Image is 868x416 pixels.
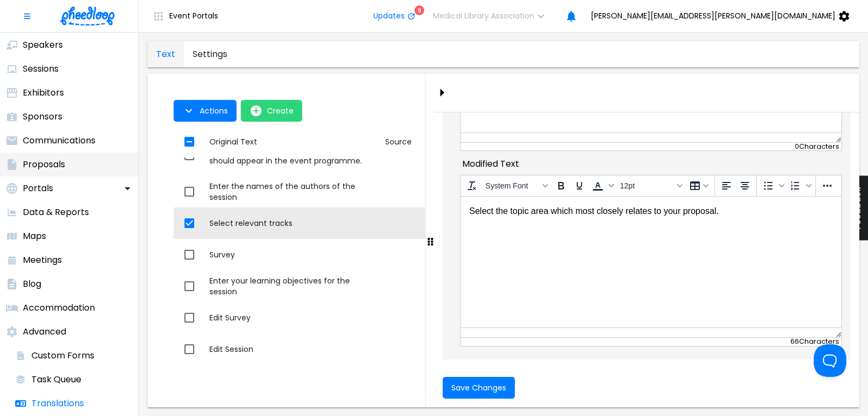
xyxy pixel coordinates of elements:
[686,177,712,195] button: Table
[143,5,227,27] button: Event Portals
[148,41,184,67] a: translations-tab-text
[373,11,405,20] span: Updates
[582,5,864,27] button: [PERSON_NAME][EMAIL_ADDRESS][PERSON_NAME][DOMAIN_NAME]
[759,177,786,195] div: Bullet list
[570,177,589,195] button: Underline
[23,86,64,99] p: Exhibitors
[60,7,114,26] img: logo
[23,206,89,219] p: Data & Reports
[23,230,46,243] p: Maps
[209,218,376,229] div: Select relevant tracks
[460,338,842,346] div: 66 Characters
[200,106,228,115] span: Actions
[148,41,236,67] div: translations tabs
[461,197,841,327] iframe: Rich Text Area. Press ALT-0 for help.
[23,278,41,291] p: Blog
[184,41,236,67] a: translations-tab-settings
[462,157,519,171] span: Modified Text
[31,373,81,386] p: Task Queue
[31,349,94,362] p: Custom Forms
[717,177,736,195] button: Align left
[23,301,95,314] p: Accommodation
[486,181,539,190] span: System Font
[434,82,450,104] button: close-drawer
[818,177,837,195] button: More...
[433,11,534,20] span: Medical Library Association
[451,383,506,392] span: Save Changes
[209,344,376,355] div: Edit Session
[23,134,95,147] p: Communications
[209,181,376,203] div: Enter the names of the authors of the session
[425,74,434,407] div: drag-to-resize
[443,377,515,399] button: Save Changes
[209,312,376,323] div: Edit Survey
[23,182,53,195] p: Portals
[9,9,372,21] body: Select relevant tracks
[616,177,686,195] button: Font sizes
[23,110,62,123] p: Sponsors
[463,177,481,195] button: Clear formatting
[460,143,842,152] div: 0 Characters
[620,181,673,190] span: 12pt
[241,100,302,122] button: open-Create
[169,11,218,20] span: Event Portals
[591,11,835,20] span: [PERSON_NAME][EMAIL_ADDRESS][PERSON_NAME][DOMAIN_NAME]
[385,135,412,149] div: Source
[23,254,62,267] p: Meetings
[267,106,293,115] span: Create
[381,132,416,152] button: Sort
[736,177,754,195] button: Align center
[481,177,552,195] button: Fonts
[9,344,138,368] a: Custom Forms
[23,62,59,75] p: Sessions
[414,5,424,15] div: 9
[365,5,424,27] button: Updates9
[174,100,237,122] button: Actions
[23,158,65,171] p: Proposals
[852,187,863,230] span: Feedback
[31,397,84,410] p: Translations
[832,328,841,337] div: Resize
[424,5,560,27] button: Medical Library Association
[23,325,66,338] p: Advanced
[589,177,616,195] div: Text color
[427,237,434,246] svg: Drag to resize
[786,177,813,195] div: Numbered list
[209,275,376,297] div: Enter your learning objectives for the session
[209,249,376,260] div: Survey
[552,177,570,195] button: Bold
[814,344,846,377] iframe: Toggle Customer Support
[832,133,841,142] div: Resize
[9,368,138,392] a: Task Queue
[23,39,63,52] p: Speakers
[205,132,261,152] button: Sort
[9,392,138,415] a: Translations
[209,135,257,149] div: Original Text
